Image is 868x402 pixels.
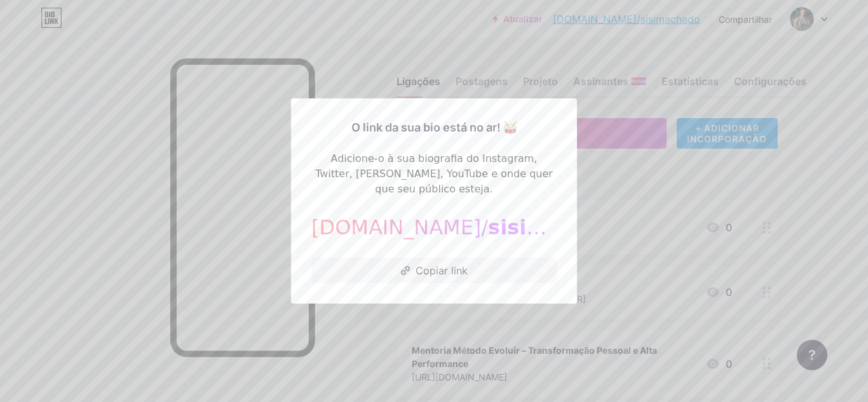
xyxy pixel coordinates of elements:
[488,215,630,239] font: sisimachado
[311,215,488,239] font: [DOMAIN_NAME]/
[311,258,557,283] button: Copiar link
[416,264,468,277] font: Copiar link
[351,121,517,134] font: O link da sua bio está no ar! 🥁
[315,152,553,195] font: Adicione-o à sua biografia do Instagram, Twitter, [PERSON_NAME], YouTube e onde quer que seu públ...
